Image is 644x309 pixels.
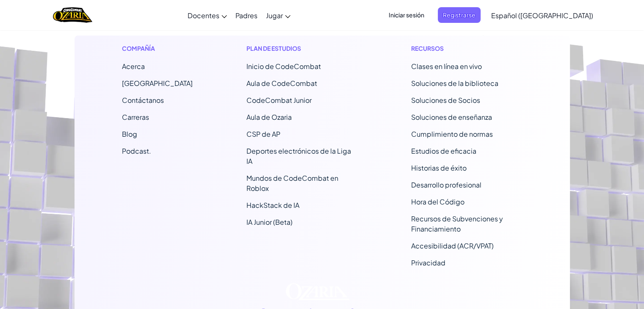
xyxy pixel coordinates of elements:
[411,79,498,88] a: Soluciones de la biblioteca
[411,113,492,121] a: Soluciones de enseñanza
[389,11,424,19] font: Iniciar sesión
[246,130,280,138] a: CSP de AP
[491,11,593,20] font: Español ([GEOGRAPHIC_DATA])
[246,174,338,193] a: Mundos de CodeCombat en Roblox
[231,4,262,27] a: Padres
[411,146,476,155] a: Estudios de eficacia
[411,258,445,267] a: Privacidad
[411,214,503,233] a: Recursos de Subvenciones y Financiamiento
[53,6,92,24] img: Hogar
[411,44,444,52] font: Recursos
[411,180,481,189] a: Desarrollo profesional
[411,163,467,172] a: Historias de éxito
[246,62,321,71] font: Inicio de CodeCombat
[183,4,231,27] a: Docentes
[411,241,494,250] a: Accesibilidad (ACR/VPAT)
[246,201,299,210] a: HackStack de IA
[384,7,429,23] button: Iniciar sesión
[122,44,155,52] font: Compañía
[411,130,493,138] a: Cumplimiento de normas
[122,79,193,88] a: [GEOGRAPHIC_DATA]
[411,96,480,105] a: Soluciones de Socios
[53,6,92,24] a: Logotipo de Ozaria de CodeCombat
[246,146,351,166] a: Deportes electrónicos de la Liga IA
[438,7,481,23] button: Registrarse
[443,11,475,19] font: Registrarse
[411,197,464,206] a: Hora del Código
[122,146,151,155] a: Podcast.
[246,96,312,105] a: CodeCombat Junior
[122,130,137,138] a: Blog
[122,62,145,71] a: Acerca
[266,11,283,20] font: Jugar
[262,4,295,27] a: Jugar
[235,11,257,20] font: Padres
[188,11,219,20] font: Docentes
[487,4,597,27] a: Español ([GEOGRAPHIC_DATA])
[411,62,482,71] a: Clases en línea en vivo
[246,113,292,121] font: Aula de Ozaria
[286,283,350,300] img: Logotipo de Ozaria
[122,96,164,105] font: Contáctanos
[246,44,301,52] font: Plan de estudios
[246,79,317,88] a: Aula de CodeCombat
[122,113,149,121] a: Carreras
[246,218,293,226] a: IA Junior (Beta)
